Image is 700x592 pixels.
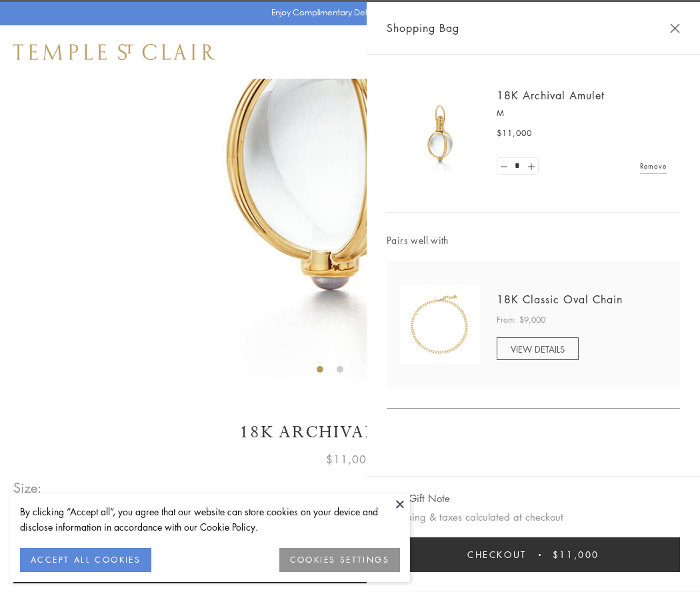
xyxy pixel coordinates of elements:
[511,343,565,355] span: VIEW DETAILS
[640,159,667,173] a: Remove
[387,19,459,37] span: Shopping Bag
[497,107,667,120] p: M
[497,313,545,327] span: From: $9,000
[524,158,537,175] a: Set quantity to 2
[13,477,43,499] span: Size:
[271,6,423,19] p: Enjoy Complimentary Delivery & Returns
[497,127,532,140] span: $11,000
[387,509,680,525] p: Shipping & taxes calculated at checkout
[387,490,450,507] button: Add Gift Note
[497,158,511,175] a: Set quantity to 0
[497,337,579,360] a: VIEW DETAILS
[387,233,680,248] span: Pairs well with
[670,23,680,33] button: Close Shopping Bag
[20,548,151,572] button: ACCEPT ALL COOKIES
[497,292,623,307] a: 18K Classic Oval Chain
[553,547,599,562] span: $11,000
[326,451,374,468] span: $11,000
[400,285,480,365] img: N88865-OV18
[279,548,400,572] button: COOKIES SETTINGS
[13,44,215,60] img: Temple St. Clair
[400,93,480,173] img: 18K Archival Amulet
[20,504,400,535] div: By clicking “Accept all”, you agree that our website can store cookies on your device and disclos...
[13,421,687,444] h1: 18K Archival Amulet
[387,537,680,572] button: Checkout $11,000
[467,547,527,562] span: Checkout
[497,88,605,103] a: 18K Archival Amulet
